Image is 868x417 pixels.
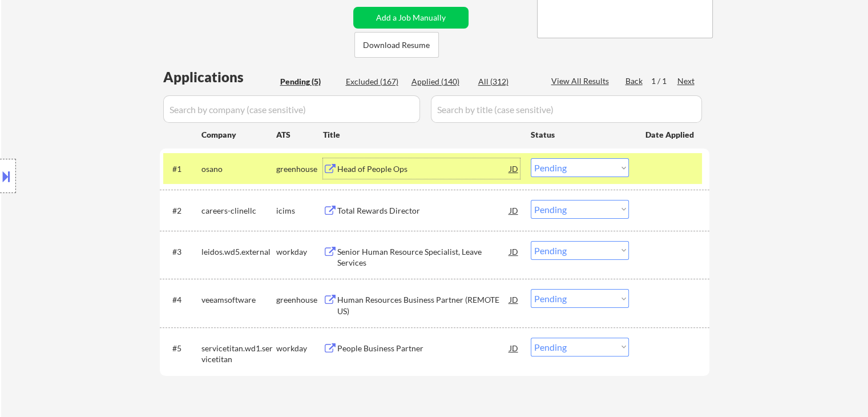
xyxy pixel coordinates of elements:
[478,76,535,87] div: All (312)
[411,76,469,87] div: Applied (140)
[508,241,520,262] div: JD
[353,7,469,29] button: Add a Job Manually
[172,343,192,354] div: #5
[508,289,520,310] div: JD
[201,294,276,306] div: veeamsoftware
[431,95,702,123] input: Search by title (case sensitive)
[337,205,510,216] div: Total Rewards Director
[163,70,276,84] div: Applications
[677,75,696,87] div: Next
[201,246,276,258] div: leidos.wd5.external
[163,95,420,123] input: Search by company (case sensitive)
[508,200,520,220] div: JD
[508,338,520,358] div: JD
[337,343,510,354] div: People Business Partner
[323,129,520,141] div: Title
[276,205,323,216] div: icims
[346,76,403,87] div: Excluded (167)
[201,343,276,365] div: servicetitan.wd1.servicetitan
[201,205,276,216] div: careers-clinellc
[645,129,696,141] div: Date Applied
[625,75,644,87] div: Back
[276,129,323,141] div: ATS
[276,163,323,175] div: greenhouse
[651,75,677,87] div: 1 / 1
[172,294,192,306] div: #4
[337,246,510,268] div: Senior Human Resource Specialist, Leave Services
[201,163,276,175] div: osano
[531,124,629,145] div: Status
[276,294,323,306] div: greenhouse
[280,76,337,87] div: Pending (5)
[337,294,510,316] div: Human Resources Business Partner (REMOTE US)
[354,32,439,58] button: Download Resume
[276,343,323,354] div: workday
[337,163,510,175] div: Head of People Ops
[201,129,276,141] div: Company
[276,246,323,258] div: workday
[508,158,520,179] div: JD
[551,75,612,87] div: View All Results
